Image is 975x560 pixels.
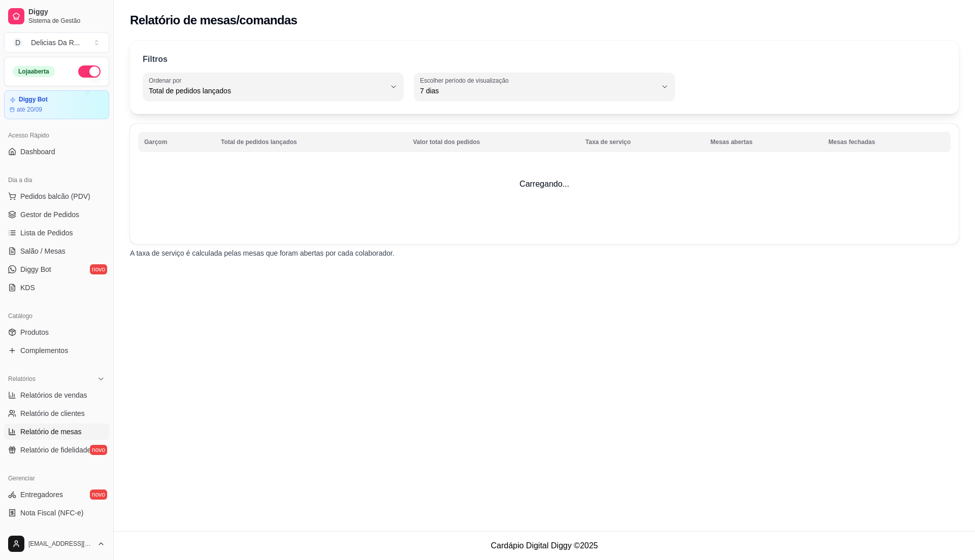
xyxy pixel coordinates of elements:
span: Entregadores [20,489,63,500]
div: Acesso Rápido [4,127,109,144]
span: Nota Fiscal (NFC-e) [20,508,83,518]
span: Produtos [20,327,49,337]
span: Relatórios [8,375,36,383]
button: Select a team [4,32,109,53]
span: Total de pedidos lançados [149,86,385,96]
span: Gestor de Pedidos [20,209,79,220]
span: Sistema de Gestão [28,17,105,25]
span: Salão / Mesas [20,246,66,256]
td: Carregando... [130,124,959,244]
button: [EMAIL_ADDRESS][DOMAIN_NAME] [4,532,109,556]
a: Gestor de Pedidos [4,206,109,223]
span: Relatório de clientes [20,408,85,418]
article: até 20/09 [17,106,42,114]
a: Produtos [4,324,109,340]
span: [EMAIL_ADDRESS][DOMAIN_NAME] [28,540,93,548]
p: Filtros [143,53,168,65]
div: Catálogo [4,308,109,324]
a: Relatório de mesas [4,424,109,440]
footer: Cardápio Digital Diggy © 2025 [114,531,975,560]
a: Controle de caixa [4,523,109,539]
a: Relatórios de vendas [4,387,109,403]
p: A taxa de serviço é calculada pelas mesas que foram abertas por cada colaborador. [130,248,959,258]
span: Controle de caixa [20,526,76,536]
a: Dashboard [4,144,109,160]
a: Diggy Botnovo [4,261,109,277]
button: Escolher período de visualização7 dias [414,73,675,101]
a: Diggy Botaté 20/09 [4,90,109,119]
button: Alterar Status [78,65,101,78]
span: Relatório de mesas [20,427,82,437]
span: Lista de Pedidos [20,228,73,238]
a: DiggySistema de Gestão [4,4,109,28]
h2: Relatório de mesas/comandas [130,12,297,28]
a: Nota Fiscal (NFC-e) [4,505,109,521]
a: Lista de Pedidos [4,225,109,241]
span: 7 dias [420,86,657,96]
span: Complementos [20,345,68,356]
div: Gerenciar [4,470,109,486]
button: Ordenar porTotal de pedidos lançados [143,73,404,101]
span: KDS [20,283,35,293]
a: Relatório de fidelidadenovo [4,442,109,458]
button: Pedidos balcão (PDV) [4,188,109,204]
span: Pedidos balcão (PDV) [20,191,90,201]
span: Diggy Bot [20,264,51,274]
a: Entregadoresnovo [4,486,109,503]
label: Escolher período de visualização [420,76,512,85]
div: Loja aberta [13,66,55,77]
span: Dashboard [20,147,55,157]
a: Salão / Mesas [4,243,109,259]
a: Relatório de clientes [4,405,109,422]
div: Delicias Da R ... [31,38,80,48]
div: Dia a dia [4,172,109,188]
span: Diggy [28,8,105,17]
span: D [13,38,23,48]
a: KDS [4,279,109,296]
article: Diggy Bot [19,96,48,103]
label: Ordenar por [149,76,185,85]
a: Complementos [4,342,109,359]
span: Relatórios de vendas [20,390,87,400]
span: Relatório de fidelidade [20,445,91,455]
